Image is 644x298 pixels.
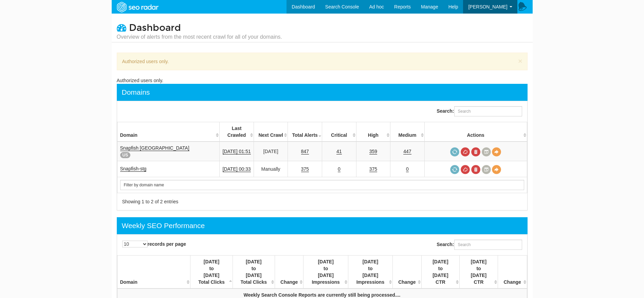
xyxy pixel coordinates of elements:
a: 375 [301,166,309,172]
th: 09/06/2025 to 09/12/2025 CTR : activate to sort column ascending [421,256,460,289]
th: Next Crawl: activate to sort column descending [254,122,288,142]
strong: Weekly Search Console Reports are currently still being processed.... [244,292,401,298]
span: Help [448,4,458,10]
a: View Domain Overview [492,165,501,174]
td: [DATE] [254,142,288,161]
div: Domains [122,87,150,97]
div: Authorized users only. [117,77,528,84]
input: Search [120,180,524,190]
th: Domain: activate to sort column ascending [117,256,190,289]
a: View Domain Overview [492,147,501,156]
th: Domain: activate to sort column ascending [117,122,220,142]
a: Crawl History [482,147,491,156]
span: Search Console [325,4,359,10]
a: Snapfish-stg [120,166,147,172]
a: 41 [336,149,342,154]
th: Medium: activate to sort column descending [390,122,425,142]
a: Delete most recent audit [471,147,480,156]
i:  [117,23,126,32]
a: Cancel in-progress audit [461,147,470,156]
span: Manage [421,4,438,10]
a: 447 [403,149,411,154]
th: High: activate to sort column descending [356,122,390,142]
th: Last Crawled: activate to sort column descending [220,122,254,142]
th: Change : activate to sort column ascending [498,256,527,289]
a: 0 [406,166,409,172]
th: 09/06/2025 to 09/12/2025 Impressions : activate to sort column ascending [303,256,348,289]
a: Cancel in-progress audit [461,165,470,174]
th: 09/13/2025 to 09/19/2025 Impressions : activate to sort column ascending [348,256,392,289]
div: Showing 1 to 2 of 2 entries [122,198,314,205]
th: 09/13/2025 to 09/19/2025 CTR : activate to sort column ascending [460,256,498,289]
span: [PERSON_NAME] [468,4,507,10]
a: Delete most recent audit [471,165,480,174]
th: 09/06/2025 to 09/12/2025 Total Clicks : activate to sort column descending [190,256,233,289]
label: records per page [122,241,186,247]
a: 0 [338,166,341,172]
a: 359 [369,149,377,154]
td: Manually [254,161,288,177]
span: Ad hoc [369,4,384,10]
span: Request a crawl [450,165,459,174]
th: Critical: activate to sort column descending [322,122,356,142]
th: Actions: activate to sort column ascending [424,122,527,142]
a: Request a crawl [450,147,459,156]
small: Overview of alerts from the most recent crawl for all of your domains. [117,33,282,41]
button: × [518,57,522,64]
label: Search: [437,240,522,250]
span: US [120,152,131,158]
th: 09/13/2025 to 09/19/2025 Total Clicks : activate to sort column ascending [233,256,275,289]
select: records per page [122,241,148,247]
a: 375 [369,166,377,172]
input: Search: [454,240,522,250]
a: 847 [301,149,309,154]
input: Search: [454,106,522,116]
a: [DATE] 00:33 [223,166,251,172]
div: Weekly SEO Performance [122,221,205,231]
th: Change : activate to sort column ascending [275,256,303,289]
div: Authorized users only. [117,53,528,70]
label: Search: [437,106,522,116]
span: Dashboard [129,22,181,34]
span: Reports [394,4,411,10]
a: Snapfish [GEOGRAPHIC_DATA] [120,145,189,151]
a: Crawl History [482,165,491,174]
img: SEORadar [114,1,161,13]
a: [DATE] 01:51 [223,149,251,154]
th: Total Alerts: activate to sort column ascending [288,122,322,142]
th: Change : activate to sort column ascending [393,256,421,289]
